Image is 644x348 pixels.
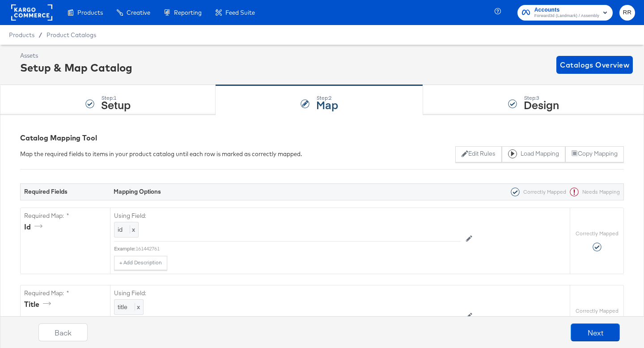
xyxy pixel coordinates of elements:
button: Back [38,323,88,341]
span: Products [77,9,103,16]
span: Catalogs Overview [560,59,629,71]
span: x [130,225,135,233]
span: Feed Suite [225,9,255,16]
button: Catalogs Overview [556,56,633,74]
span: Creative [127,9,150,16]
div: Map the required fields to items in your product catalog until each row is marked as correctly ma... [20,150,302,158]
strong: Map [316,97,338,112]
div: Example: [114,245,136,252]
div: Correctly Mapped [507,187,566,196]
strong: Setup [101,97,131,112]
button: Edit Rules [455,146,501,162]
span: RR [623,8,631,18]
strong: Mapping Options [114,187,161,195]
span: / [34,31,47,38]
button: Next [571,323,620,341]
span: x [135,303,140,311]
button: Copy Mapping [565,146,624,162]
span: Products [9,31,34,38]
div: Setup & Map Catalog [20,60,132,75]
a: Product Catalogs [47,31,96,38]
div: Step: 3 [524,95,559,101]
button: Load Mapping [502,146,565,162]
button: AccountsForward3d (Landmark) / Assembly [517,5,613,21]
div: 161442761 [136,245,461,252]
strong: Required Fields [24,187,68,195]
label: Using Field: [114,289,461,297]
label: Required Map: * [24,212,106,220]
label: Correctly Mapped [576,307,619,314]
div: Needs Mapping [566,187,620,196]
div: Catalog Mapping Tool [20,133,624,143]
div: id [24,222,46,232]
span: Reporting [174,9,202,16]
span: title [118,303,127,311]
label: Correctly Mapped [576,230,619,237]
button: RR [619,5,635,21]
label: Required Map: * [24,289,106,297]
label: Using Field: [114,212,461,220]
div: title [24,299,54,310]
span: id [118,225,123,233]
div: Assets [20,51,132,60]
span: Forward3d (Landmark) / Assembly [534,13,599,20]
div: Step: 2 [316,95,338,101]
span: Accounts [534,5,599,15]
button: + Add Description [114,256,167,270]
div: Step: 1 [101,95,131,101]
strong: Design [524,97,559,112]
